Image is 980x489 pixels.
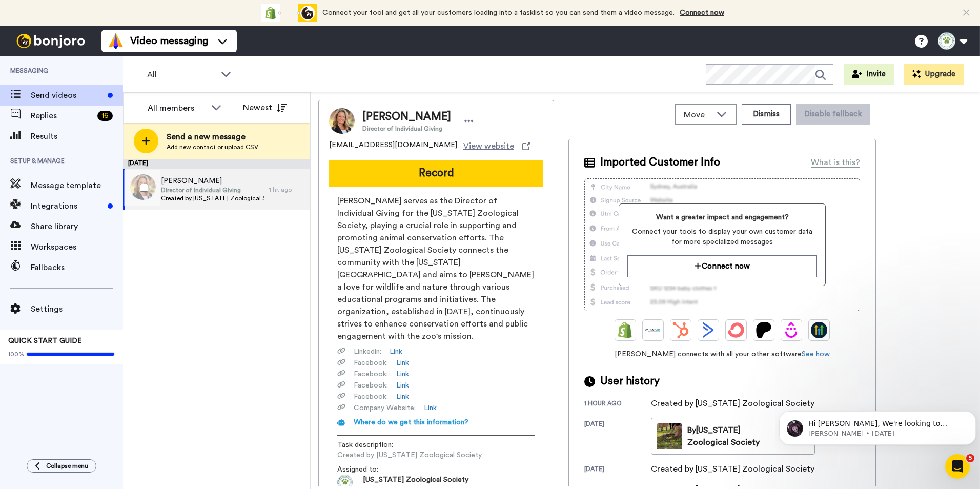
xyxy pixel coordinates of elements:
a: Connect now [680,9,724,16]
img: Ontraport [645,322,661,338]
div: 1 hour ago [584,399,651,410]
span: Facebook : [354,369,388,379]
span: Imported Customer Info [600,155,720,170]
span: Connect your tool and get all your customers loading into a tasklist so you can send them a video... [322,9,675,16]
span: Company Website : [354,403,416,413]
span: View website [463,140,514,152]
a: Link [396,392,409,402]
div: All members [148,102,206,114]
span: Share library [31,220,123,233]
button: Dismiss [742,104,791,125]
span: Created by [US_STATE] Zoological Society [161,194,264,202]
span: Message template [31,179,123,192]
button: Record [329,160,543,187]
span: Replies [31,110,93,122]
span: Facebook : [354,358,388,368]
div: animation [261,4,317,22]
span: Send videos [31,89,104,101]
span: User history [600,374,660,389]
iframe: Intercom notifications message [775,390,980,461]
span: Send a new message [167,131,258,143]
span: [PERSON_NAME] [161,176,264,186]
div: [DATE] [584,420,651,455]
span: [EMAIL_ADDRESS][DOMAIN_NAME] [329,140,457,152]
div: 1 hr. ago [269,186,305,194]
span: Add new contact or upload CSV [167,143,258,151]
span: Workspaces [31,241,123,253]
div: By [US_STATE] Zoological Society [687,424,780,449]
span: Results [31,130,123,142]
button: Disable fallback [796,104,870,125]
img: vm-color.svg [108,33,124,49]
span: [PERSON_NAME] [362,109,451,125]
span: All [147,69,216,81]
span: Task description : [337,440,409,450]
div: What is this? [811,156,860,169]
span: Facebook : [354,392,388,402]
a: Link [424,403,437,413]
span: [PERSON_NAME] connects with all your other software [584,349,860,359]
button: Newest [235,97,294,118]
span: Want a greater impact and engagement? [627,212,816,222]
span: Collapse menu [46,462,88,470]
a: Link [396,369,409,379]
span: Connect your tools to display your own customer data for more specialized messages [627,227,816,247]
span: 5 [966,454,974,462]
button: Invite [844,64,894,85]
iframe: Intercom live chat [945,454,970,479]
span: Linkedin : [354,347,381,357]
img: Shopify [617,322,634,338]
span: 100% [8,350,24,358]
a: View website [463,140,530,152]
a: Link [390,347,402,357]
a: Link [396,380,409,391]
button: Collapse menu [27,459,96,473]
span: [PERSON_NAME] serves as the Director of Individual Giving for the [US_STATE] Zoological Society, ... [337,195,535,342]
span: Fallbacks [31,261,123,274]
span: Video messaging [130,34,208,48]
span: Director of Individual Giving [362,125,451,133]
span: Facebook : [354,380,388,391]
img: ActiveCampaign [700,322,717,338]
span: Assigned to: [337,464,409,475]
img: GoHighLevel [811,322,827,338]
div: 16 [97,111,113,121]
img: bj-logo-header-white.svg [12,34,89,48]
div: Created by [US_STATE] Zoological Society [651,463,814,475]
img: Patreon [756,322,772,338]
img: Hubspot [672,322,689,338]
span: Settings [31,303,123,315]
span: Where do we get this information? [354,419,468,426]
span: Director of Individual Giving [161,186,264,194]
span: Integrations [31,200,104,212]
span: Created by [US_STATE] Zoological Society [337,450,482,460]
div: [DATE] [123,159,310,169]
img: Image of Kristi Leonard [329,108,355,134]
span: QUICK START GUIDE [8,337,82,344]
div: [DATE] [584,465,651,475]
div: Created by [US_STATE] Zoological Society [651,397,814,410]
a: By[US_STATE] Zoological Society[DATE] [651,418,815,455]
img: ConvertKit [728,322,744,338]
a: Link [396,358,409,368]
span: Move [684,109,711,121]
button: Upgrade [904,64,964,85]
img: Drip [783,322,800,338]
a: See how [802,351,830,358]
button: Connect now [627,255,816,277]
img: 8fc3fdcc-54ae-403f-8295-d7f121968211-thumb.jpg [657,423,682,449]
